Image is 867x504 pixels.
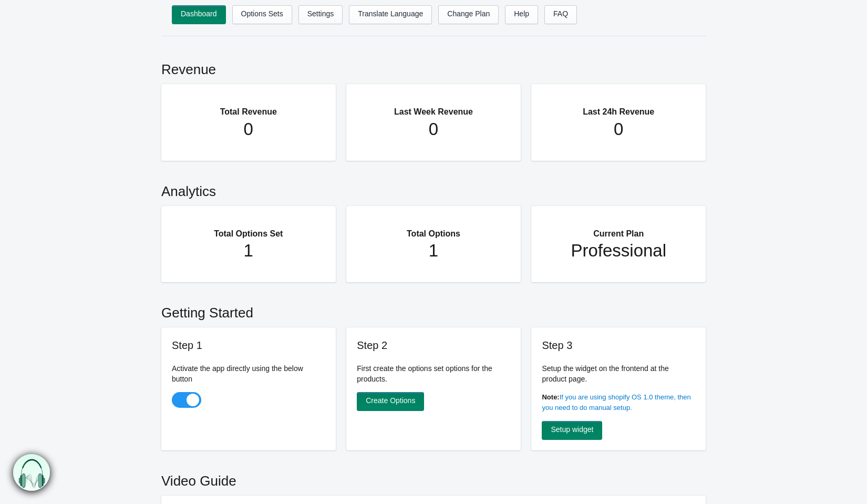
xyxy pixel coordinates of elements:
[505,5,538,24] a: Help
[182,95,315,119] h2: Total Revenue
[367,95,500,119] h2: Last Week Revenue
[542,393,690,412] a: If you are using shopify OS 1.0 theme, then you need to do manual setup.
[161,293,706,327] h2: Getting Started
[172,363,325,384] p: Activate the app directly using the below button
[542,338,695,353] h3: Step 3
[542,393,559,401] b: Note:
[367,240,500,261] h1: 1
[552,217,685,241] h2: Current Plan
[182,119,315,140] h1: 0
[544,5,577,24] a: FAQ
[357,338,510,353] h3: Step 2
[182,240,315,261] h1: 1
[232,5,292,24] a: Options Sets
[182,217,315,241] h2: Total Options Set
[552,119,685,140] h1: 0
[357,392,424,411] a: Create Options
[172,5,226,24] a: Dashboard
[542,421,602,440] a: Setup widget
[552,240,685,261] h1: Professional
[172,338,325,353] h3: Step 1
[367,119,500,140] h1: 0
[161,171,706,206] h2: Analytics
[357,363,510,384] p: First create the options set options for the products.
[542,363,695,384] p: Setup the widget on the frontend at the product page.
[161,461,706,496] h2: Video Guide
[13,454,50,491] img: bxm.png
[367,217,500,241] h2: Total Options
[161,49,706,84] h2: Revenue
[552,95,685,119] h2: Last 24h Revenue
[349,5,432,24] a: Translate Language
[438,5,499,24] a: Change Plan
[298,5,343,24] a: Settings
